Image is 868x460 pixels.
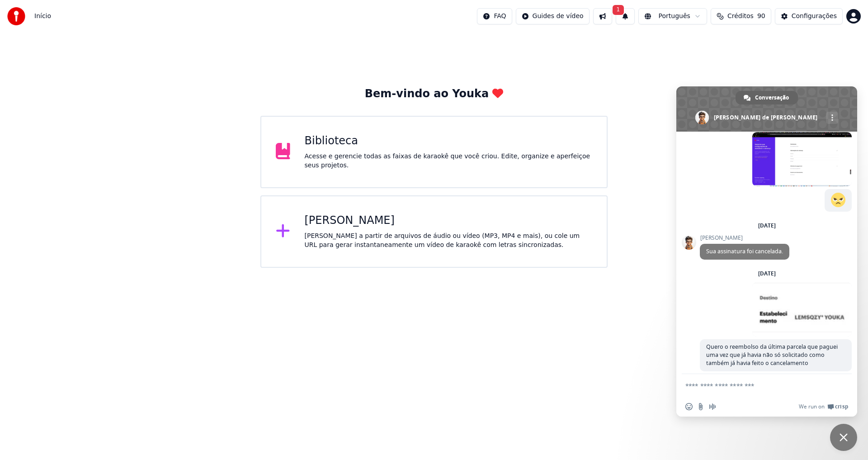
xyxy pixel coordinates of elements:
nav: breadcrumb [34,12,51,21]
span: Início [34,12,51,21]
div: [PERSON_NAME] [305,213,593,228]
span: Conversação [755,91,789,104]
div: Acesse e gerencie todas as faixas de karaokê que você criou. Edite, organize e aperfeiçoe seus pr... [305,152,593,170]
span: 90 [757,12,765,21]
div: [DATE] [758,223,776,228]
button: FAQ [477,8,512,24]
div: [PERSON_NAME] a partir de arquivos de áudio ou vídeo (MP3, MP4 e mais), ou cole um URL para gerar... [305,232,593,250]
span: Crisp [835,403,848,410]
div: Mais canais [826,112,838,124]
div: Bem-vindo ao Youka [365,87,503,101]
span: [PERSON_NAME] [700,235,789,241]
span: Sua assinatura foi cancelada. [706,247,783,255]
div: [DATE] [758,271,776,276]
a: We run onCrisp [799,403,848,410]
textarea: Escreva sua mensagem... [685,382,828,390]
div: Conversação [736,91,798,104]
span: Quero o reembolso da última parcela que paguei uma vez que já havia não só solicitado como também... [706,343,838,367]
div: Configurações [792,12,837,21]
div: Biblioteca [305,134,593,148]
button: Créditos90 [711,8,771,24]
button: 1 [616,8,635,24]
span: Créditos [727,12,754,21]
span: We run on [799,403,825,410]
img: youka [7,7,25,25]
span: 1 [613,5,624,15]
div: Bate-papo [830,424,857,451]
span: Enviar um arquivo [697,403,704,410]
span: Mensagem de áudio [709,403,716,410]
span: Inserir um emoticon [685,403,693,410]
button: Configurações [775,8,843,24]
button: Guides de vídeo [516,8,590,24]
